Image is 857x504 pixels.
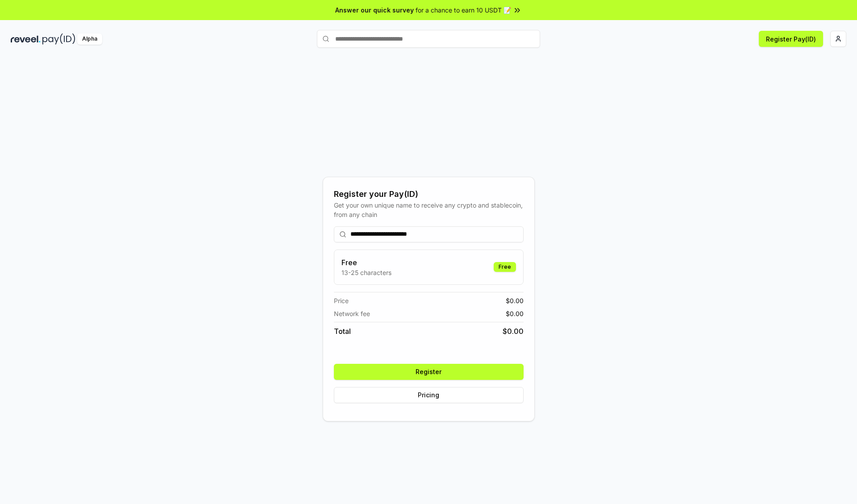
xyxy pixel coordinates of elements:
[334,309,370,318] span: Network fee
[341,257,391,268] h3: Free
[416,5,511,15] span: for a chance to earn 10 USDT 📝
[77,33,102,45] div: Alpha
[334,387,524,403] button: Pricing
[11,33,41,45] img: reveel_dark
[341,268,391,277] p: 13-25 characters
[42,33,75,45] img: pay_id
[334,296,349,305] span: Price
[503,326,524,337] span: $ 0.00
[334,364,524,380] button: Register
[506,309,524,318] span: $ 0.00
[334,188,524,200] div: Register your Pay(ID)
[335,5,414,15] span: Answer our quick survey
[506,296,524,305] span: $ 0.00
[334,200,524,219] div: Get your own unique name to receive any crypto and stablecoin, from any chain
[334,326,351,337] span: Total
[759,31,823,47] button: Register Pay(ID)
[494,262,516,272] div: Free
